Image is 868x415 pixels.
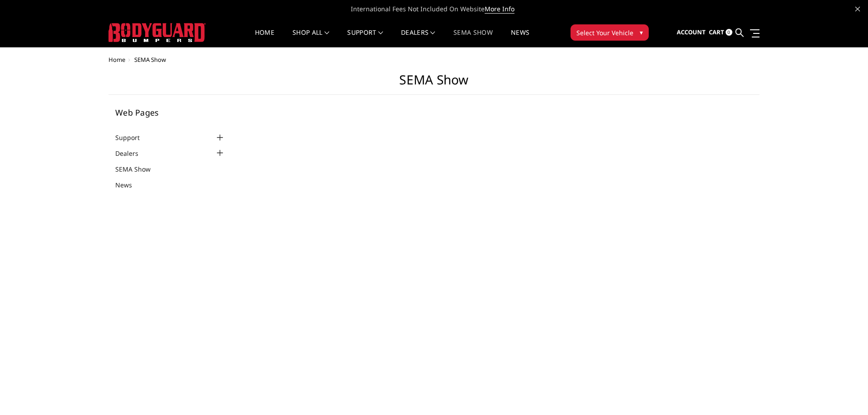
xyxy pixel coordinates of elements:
[726,29,732,36] span: 0
[576,28,633,37] span: Select Your Vehicle
[115,133,151,142] a: Support
[401,29,435,47] a: Dealers
[108,23,206,42] img: BODYGUARD BUMPERS
[485,5,514,14] a: More Info
[292,29,329,47] a: shop all
[115,180,143,190] a: News
[108,72,759,95] h1: SEMA Show
[347,29,383,47] a: Support
[115,149,150,158] a: Dealers
[115,164,162,174] a: SEMA Show
[255,29,274,47] a: Home
[108,56,125,64] a: Home
[677,28,706,36] span: Account
[709,28,724,36] span: Cart
[134,56,166,64] span: SEMA Show
[115,108,226,117] h5: Web Pages
[709,20,732,45] a: Cart 0
[677,20,706,45] a: Account
[571,24,649,41] button: Select Your Vehicle
[511,29,529,47] a: News
[640,28,643,37] span: ▾
[453,29,493,47] a: SEMA Show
